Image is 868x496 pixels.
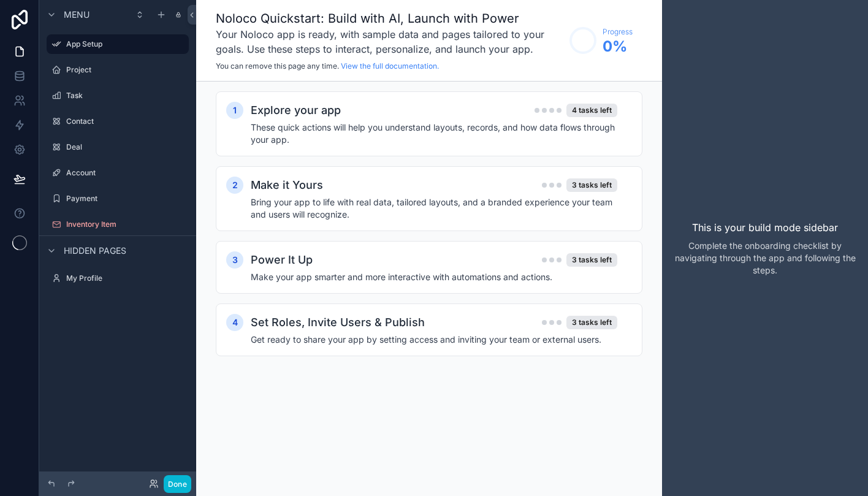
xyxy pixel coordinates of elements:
span: 0 % [603,37,633,56]
a: App Setup [47,34,189,54]
span: Progress [603,27,633,37]
label: Project [66,65,186,75]
a: Task [47,86,189,105]
p: Complete the onboarding checklist by navigating through the app and following the steps. [672,240,858,277]
div: 1 [226,102,243,119]
h1: Noloco Quickstart: Build with AI, Launch with Power [216,10,563,27]
div: 3 [226,251,243,269]
a: Payment [47,189,189,208]
div: 3 tasks left [566,178,617,192]
a: Project [47,60,189,80]
label: App Setup [66,39,181,49]
h2: Make it Yours [251,177,323,194]
div: 3 tasks left [566,253,617,267]
label: Contact [66,116,186,126]
div: 3 tasks left [566,316,617,329]
span: You can remove this page any time. [216,61,339,71]
a: Contact [47,112,189,131]
a: Account [47,163,189,183]
a: Deal [47,137,189,157]
div: scrollable content [196,82,662,391]
p: This is your build mode sidebar [692,220,838,235]
h4: Bring your app to life with real data, tailored layouts, and a branded experience your team and u... [251,196,617,221]
h2: Power It Up [251,251,313,269]
h4: These quick actions will help you understand layouts, records, and how data flows through your app. [251,121,617,146]
span: Menu [64,9,89,21]
span: Hidden pages [64,245,126,257]
h4: Get ready to share your app by setting access and inviting your team or external users. [251,334,617,346]
label: Inventory Item [66,219,186,229]
label: My Profile [66,273,186,283]
div: 4 [226,314,243,331]
label: Deal [66,142,186,152]
a: View the full documentation. [341,61,439,71]
a: My Profile [47,269,189,288]
div: 2 [226,177,243,194]
h3: Your Noloco app is ready, with sample data and pages tailored to your goals. Use these steps to i... [216,27,563,56]
h2: Set Roles, Invite Users & Publish [251,314,425,331]
div: 4 tasks left [566,104,617,117]
button: Done [164,475,191,493]
a: Inventory Item [47,215,189,234]
label: Account [66,168,186,178]
label: Payment [66,194,186,204]
h4: Make your app smarter and more interactive with automations and actions. [251,271,617,283]
h2: Explore your app [251,102,341,119]
label: Task [66,91,186,101]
